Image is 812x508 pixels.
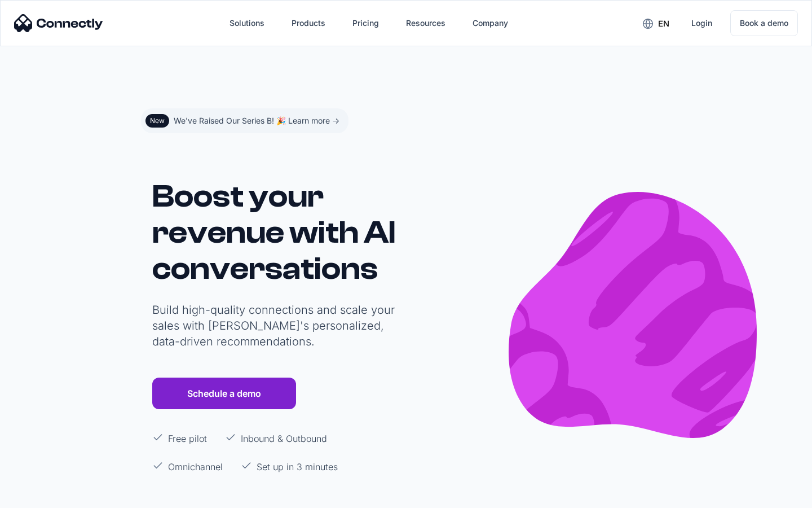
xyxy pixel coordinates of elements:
[11,487,68,504] aside: Language selected: English
[343,10,388,37] a: Pricing
[150,116,165,125] div: New
[473,15,508,31] div: Company
[152,178,400,287] h1: Boost your revenue with AI conversations
[658,16,669,32] div: en
[168,460,223,474] p: Omnichannel
[168,432,207,445] p: Free pilot
[14,14,103,32] img: Connectly Logo
[141,108,348,133] a: NewWe've Raised Our Series B! 🎉 Learn more ->
[23,488,68,504] ul: Language list
[152,378,296,409] a: Schedule a demo
[730,10,798,36] a: Book a demo
[406,15,445,31] div: Resources
[241,432,327,445] p: Inbound & Outbound
[152,302,400,349] p: Build high-quality connections and scale your sales with [PERSON_NAME]'s personalized, data-drive...
[682,10,721,37] a: Login
[230,15,264,31] div: Solutions
[292,15,325,31] div: Products
[174,113,339,129] div: We've Raised Our Series B! 🎉 Learn more ->
[257,460,338,474] p: Set up in 3 minutes
[691,15,712,31] div: Login
[352,15,379,31] div: Pricing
